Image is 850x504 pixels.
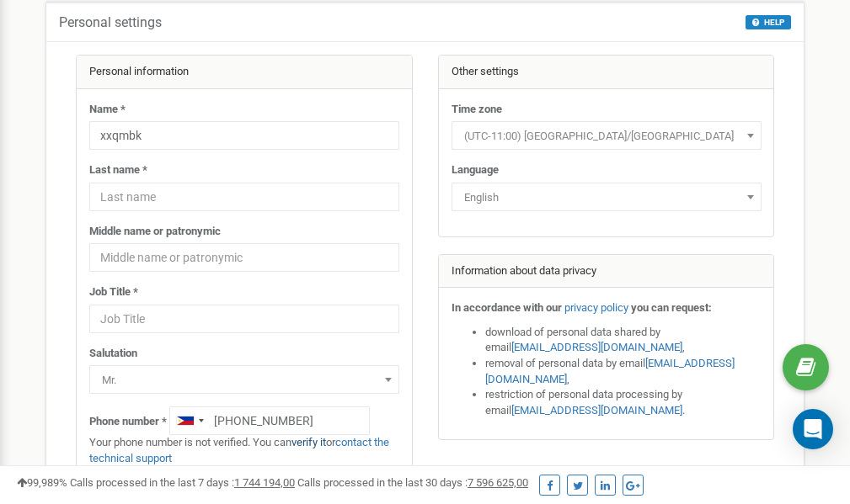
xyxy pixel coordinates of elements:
[234,476,295,489] u: 1 744 194,00
[439,255,774,289] div: Information about data privacy
[77,56,412,89] div: Personal information
[468,476,528,489] u: 7 596 625,00
[170,407,209,434] div: Telephone country code
[485,387,762,418] li: restriction of personal data processing by email .
[89,121,399,150] input: Name
[89,284,138,300] label: Job Title *
[457,186,756,210] span: English
[457,125,756,148] span: (UTC-11:00) Pacific/Midway
[89,414,167,430] label: Phone number *
[89,436,389,464] a: contact the technical support
[452,162,499,178] label: Language
[746,15,791,29] button: HELP
[89,305,399,333] input: Job Title
[452,102,502,118] label: Time zone
[297,476,528,489] span: Calls processed in the last 30 days :
[59,15,162,30] h5: Personal settings
[452,301,562,314] strong: In accordance with our
[452,183,762,211] span: English
[485,325,762,356] li: download of personal data shared by email ,
[89,346,137,362] label: Salutation
[95,369,393,392] span: Mr.
[70,476,295,489] span: Calls processed in the last 7 days :
[439,56,774,89] div: Other settings
[89,224,221,240] label: Middle name or patronymic
[511,404,682,416] a: [EMAIL_ADDRESS][DOMAIN_NAME]
[511,341,682,353] a: [EMAIL_ADDRESS][DOMAIN_NAME]
[169,406,370,435] input: +1-800-555-55-55
[89,435,399,466] p: Your phone number is not verified. You can or
[793,409,833,449] div: Open Intercom Messenger
[89,365,399,394] span: Mr.
[89,162,147,178] label: Last name *
[89,243,399,272] input: Middle name or patronymic
[17,476,67,489] span: 99,989%
[485,356,762,387] li: removal of personal data by email ,
[485,357,735,385] a: [EMAIL_ADDRESS][DOMAIN_NAME]
[89,102,126,118] label: Name *
[564,301,628,314] a: privacy policy
[452,121,762,150] span: (UTC-11:00) Pacific/Midway
[631,301,712,314] strong: you can request:
[89,183,399,211] input: Last name
[291,436,326,448] a: verify it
